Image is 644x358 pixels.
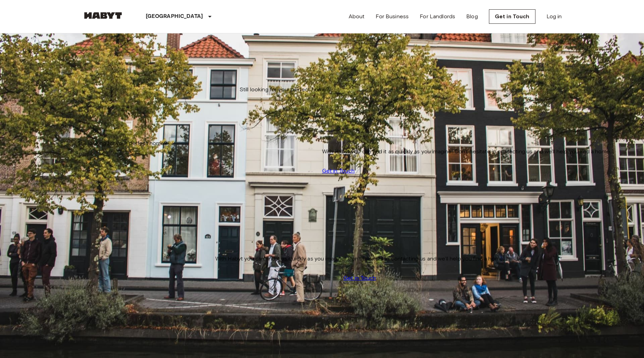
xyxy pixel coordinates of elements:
a: About [349,12,365,21]
span: With Habyt you can find it as quickly as you imagine! Don't hesitate in contacting us and we'll h... [215,255,504,263]
a: Blog [466,12,478,21]
p: [GEOGRAPHIC_DATA] [146,12,203,21]
span: Still looking for your perfect home? [239,85,329,94]
a: For Landlords [420,12,455,21]
a: Get in Touch [344,274,376,282]
a: Log in [546,12,562,21]
img: Habyt [82,12,124,19]
a: Get in Touch [489,9,535,24]
a: For Business [376,12,409,21]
